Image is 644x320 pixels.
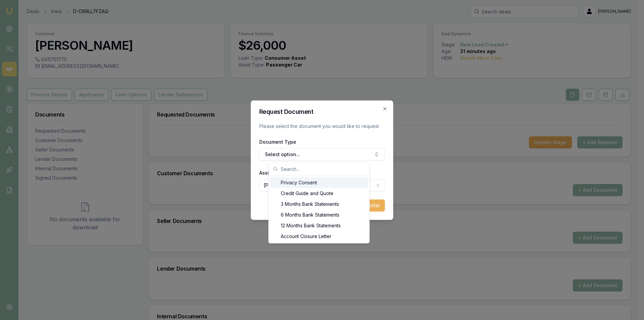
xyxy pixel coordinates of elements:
[270,242,368,253] div: Accountant Financials
[259,170,296,176] label: Assigned Client
[259,139,296,145] label: Document Type
[259,109,385,115] h2: Request Document
[270,220,368,231] div: 12 Months Bank Statements
[259,148,385,161] button: Select option...
[259,123,385,130] p: Please select the document you would like to request.
[270,210,368,220] div: 6 Months Bank Statements
[269,176,369,243] div: Search...
[270,188,368,199] div: Credit Guide and Quote
[270,231,368,242] div: Account Closure Letter
[270,199,368,210] div: 3 Months Bank Statements
[281,162,365,176] input: Search...
[270,177,368,188] div: Privacy Consent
